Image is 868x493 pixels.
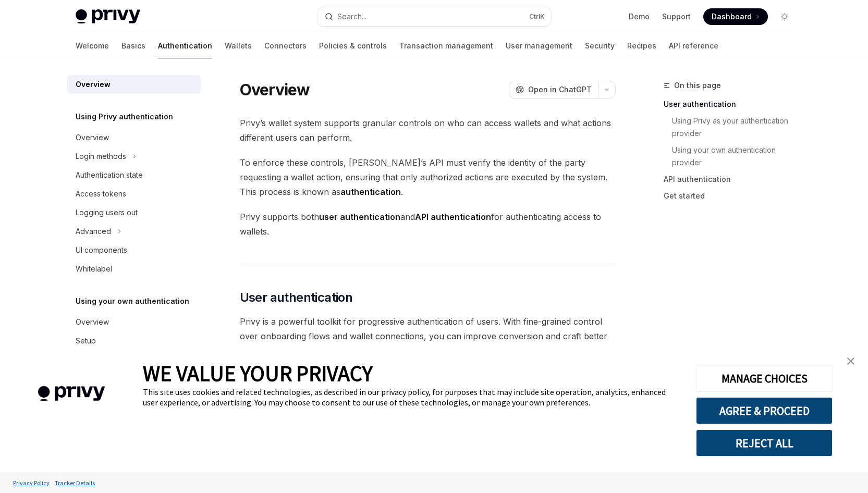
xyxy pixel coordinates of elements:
[52,474,97,492] a: Tracker Details
[76,188,126,200] div: Access tokens
[67,241,201,260] a: UI components
[317,7,551,26] button: Open search
[319,212,400,222] strong: user authentication
[415,212,491,222] strong: API authentication
[847,358,854,365] img: close banner
[67,166,201,184] a: Authentication state
[225,33,252,58] a: Wallets
[76,131,109,144] div: Overview
[664,96,801,113] a: User authentication
[158,33,212,58] a: Authentication
[76,110,173,123] h5: Using Privy authentication
[143,387,680,408] div: This site uses cookies and related technologies, as described in our privacy policy, for purposes...
[337,10,366,23] div: Search...
[662,11,691,22] a: Support
[776,8,793,25] button: Toggle dark mode
[76,244,127,256] div: UI components
[712,11,752,22] span: Dashboard
[669,33,718,58] a: API reference
[529,13,545,21] span: Ctrl K
[664,188,801,204] a: Get started
[240,209,616,239] span: Privy supports both and for authenticating access to wallets.
[76,169,143,181] div: Authentication state
[664,113,801,142] a: Using Privy as your authentication provider
[76,78,111,91] div: Overview
[76,225,111,238] div: Advanced
[121,33,145,58] a: Basics
[76,263,112,275] div: Whitelabel
[143,360,373,387] span: WE VALUE YOUR PRIVACY
[240,289,353,306] span: User authentication
[340,187,401,197] strong: authentication
[240,314,616,358] span: Privy is a powerful toolkit for progressive authentication of users. With fine-grained control ov...
[696,397,833,424] button: AGREE & PROCEED
[840,351,861,372] a: close banner
[67,222,201,241] button: Toggle Advanced section
[76,295,189,307] h5: Using your own authentication
[585,33,615,58] a: Security
[703,8,768,25] a: Dashboard
[664,171,801,188] a: API authentication
[629,11,650,22] a: Demo
[674,79,721,92] span: On this page
[76,9,140,24] img: light logo
[67,75,201,94] a: Overview
[67,128,201,147] a: Overview
[264,33,307,58] a: Connectors
[696,429,833,457] button: REJECT ALL
[240,155,616,199] span: To enforce these controls, [PERSON_NAME]’s API must verify the identity of the party requesting a...
[67,203,201,222] a: Logging users out
[67,184,201,203] a: Access tokens
[67,147,201,166] button: Toggle Login methods section
[10,474,52,492] a: Privacy Policy
[399,33,493,58] a: Transaction management
[76,206,138,219] div: Logging users out
[240,80,310,99] h1: Overview
[67,331,201,350] a: Setup
[696,365,833,392] button: MANAGE CHOICES
[76,335,96,347] div: Setup
[627,33,656,58] a: Recipes
[506,33,572,58] a: User management
[67,313,201,331] a: Overview
[16,371,127,416] img: company logo
[76,316,109,328] div: Overview
[240,116,616,145] span: Privy’s wallet system supports granular controls on who can access wallets and what actions diffe...
[509,81,598,98] button: Open in ChatGPT
[76,33,109,58] a: Welcome
[76,150,126,163] div: Login methods
[528,84,592,95] span: Open in ChatGPT
[664,142,801,171] a: Using your own authentication provider
[67,260,201,278] a: Whitelabel
[319,33,387,58] a: Policies & controls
